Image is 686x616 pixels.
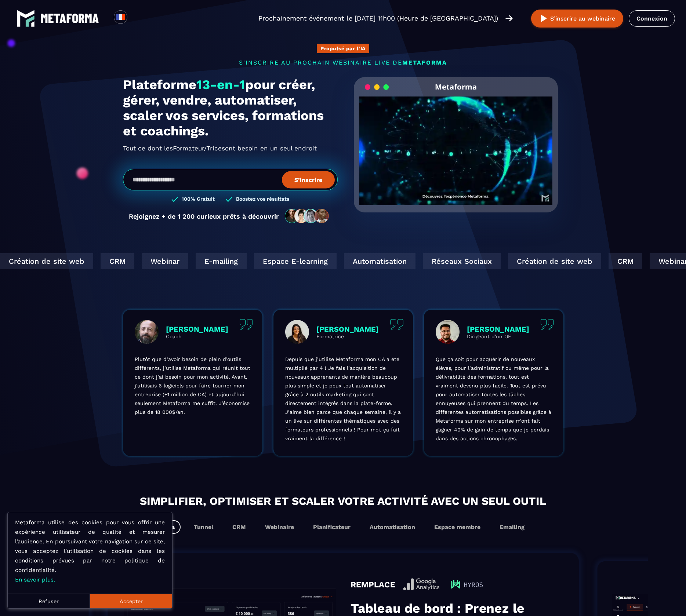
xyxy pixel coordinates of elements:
[196,77,245,92] span: 13-en-1
[196,253,247,269] div: E-mailing
[171,196,178,203] img: checked
[350,580,395,589] h4: REMPLACE
[316,333,379,339] p: Formatrice
[135,320,159,344] img: profile
[423,253,501,269] div: Réseaux Sociaux
[226,520,252,534] button: CRM
[285,355,401,443] p: Depuis que j’utilise Metaforma mon CA a été multiplié par 4 ! Je fais l’acquisition de nouveaux a...
[46,493,640,509] h2: Simplifier, optimiser et scaler votre activité avec un seul outil
[142,253,188,269] div: Webinar
[316,325,379,333] p: [PERSON_NAME]
[236,196,289,203] h3: Boostez vos résultats
[123,77,338,139] h1: Plateforme pour créer, gérer, vendre, automatiser, scaler vos services, formations et coachings.
[402,59,447,66] span: METAFORMA
[359,96,553,193] video: Your browser does not support the video tag.
[539,14,548,23] img: play
[320,45,366,51] p: Propulsé par l'IA
[123,59,563,66] p: s'inscrire au prochain webinaire live de
[129,212,279,220] p: Rejoignez + de 1 200 curieux prêts à découvrir
[494,520,530,534] button: Emailing
[101,253,134,269] div: CRM
[282,171,335,188] button: S’inscrire
[447,576,483,593] img: icon
[531,10,623,28] button: S’inscrire au webinaire
[365,84,389,91] img: loading
[173,142,225,154] span: Formateur/Trices
[15,518,165,584] p: Metaforma utilise des cookies pour vous offrir une expérience utilisateur de qualité et mesurer l...
[540,319,554,330] img: quote
[127,10,145,26] div: Search for option
[134,14,139,23] input: Search for option
[40,14,99,23] img: logo
[629,10,675,27] a: Connexion
[467,325,529,333] p: [PERSON_NAME]
[135,355,251,416] p: Plutôt que d’avoir besoin de plein d’outils différents, j’utilise Metaforma qui réunit tout ce do...
[259,520,300,534] button: Webinaire
[390,319,404,330] img: quote
[90,594,172,608] button: Accepter
[226,196,232,203] img: checked
[239,319,253,330] img: quote
[436,320,460,344] img: profile
[166,325,228,333] p: [PERSON_NAME]
[254,253,337,269] div: Espace E-learning
[364,520,421,534] button: Automatisation
[258,13,498,23] p: Prochainement événement le [DATE] 11h00 (Heure de [GEOGRAPHIC_DATA])
[508,253,601,269] div: Création de site web
[609,253,642,269] div: CRM
[307,520,356,534] button: Planificateur
[15,576,55,583] a: En savoir plus.
[17,9,35,28] img: logo
[428,520,486,534] button: Espace membre
[116,12,125,22] img: fr
[285,320,309,344] img: profile
[123,142,338,154] h2: Tout ce dont les ont besoin en un seul endroit
[283,208,332,224] img: community-people
[403,578,439,591] img: icon
[344,253,415,269] div: Automatisation
[188,520,219,534] button: Tunnel
[182,196,215,203] h3: 100% Gratuit
[166,333,228,339] p: Coach
[505,14,513,22] img: arrow-right
[467,333,529,339] p: Dirigeant d'un OF
[436,355,552,443] p: Que ça soit pour acquérir de nouveaux élèves, pour l’administratif ou même pour la délivrabilité ...
[435,77,477,96] h2: Metaforma
[8,594,90,608] button: Refuser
